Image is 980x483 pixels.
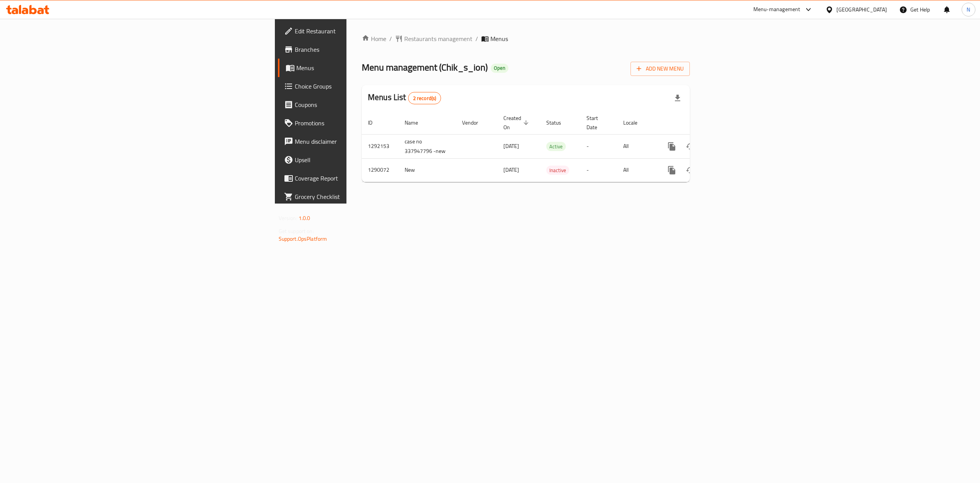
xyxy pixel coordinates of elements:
[546,166,569,175] span: Inactive
[681,137,699,156] button: Change Status
[580,134,617,158] td: -
[279,226,314,236] span: Get support on:
[362,111,742,182] table: enhanced table
[362,34,690,43] nav: breadcrumb
[681,161,699,179] button: Change Status
[836,5,887,14] div: [GEOGRAPHIC_DATA]
[462,118,488,127] span: Vendor
[491,64,508,73] div: Open
[630,62,690,76] button: Add New Menu
[295,118,433,128] span: Promotions
[368,92,441,104] h2: Menus List
[278,40,439,59] a: Branches
[278,132,439,151] a: Menu disclaimer
[278,59,439,77] a: Menus
[295,100,433,109] span: Coupons
[967,5,970,14] span: N
[295,45,433,54] span: Branches
[580,158,617,182] td: -
[299,213,310,223] span: 1.0.0
[295,82,433,91] span: Choice Groups
[668,89,687,107] div: Export file
[295,26,433,36] span: Edit Restaurant
[623,118,647,127] span: Locale
[278,77,439,95] a: Choice Groups
[663,161,681,179] button: more
[368,118,382,127] span: ID
[546,118,571,127] span: Status
[278,95,439,114] a: Coupons
[617,158,657,182] td: All
[408,92,441,104] div: Total records count
[637,64,684,74] span: Add New Menu
[546,142,566,151] span: Active
[663,137,681,156] button: more
[295,174,433,183] span: Coverage Report
[475,34,478,43] li: /
[657,111,742,135] th: Actions
[503,141,519,151] span: [DATE]
[278,114,439,132] a: Promotions
[295,155,433,164] span: Upsell
[490,34,508,43] span: Menus
[405,118,428,127] span: Name
[295,192,433,201] span: Grocery Checklist
[503,165,519,175] span: [DATE]
[279,234,327,244] a: Support.OpsPlatform
[408,95,441,102] span: 2 record(s)
[279,213,297,223] span: Version:
[295,137,433,146] span: Menu disclaimer
[617,134,657,158] td: All
[753,5,800,14] div: Menu-management
[278,187,439,206] a: Grocery Checklist
[278,169,439,187] a: Coverage Report
[278,151,439,169] a: Upsell
[586,113,608,132] span: Start Date
[296,63,433,72] span: Menus
[278,22,439,40] a: Edit Restaurant
[491,65,508,71] span: Open
[503,113,531,132] span: Created On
